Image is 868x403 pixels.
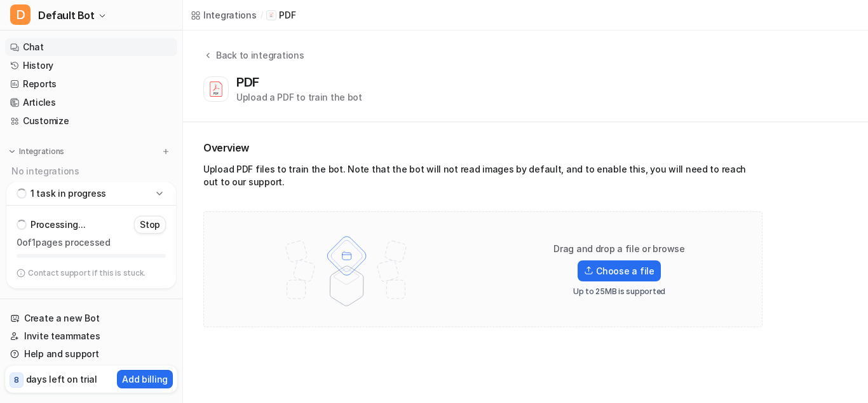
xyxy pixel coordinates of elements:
p: Add billing [122,372,168,386]
button: Back to integrations [203,48,304,74]
div: No integrations [8,160,177,181]
h2: Overview [203,140,763,155]
div: Upload a PDF to train the bot [236,90,362,104]
div: PDF [236,74,264,90]
p: 1 task in progress [31,187,106,200]
a: Articles [5,94,177,111]
span: Default Bot [38,6,95,24]
p: 8 [14,374,19,386]
p: Stop [140,218,160,231]
a: Chat [5,38,177,56]
p: Processing... [31,218,85,231]
button: Integrations [5,145,68,158]
div: Integrations [203,8,257,22]
p: Drag and drop a file or browse [553,243,685,255]
a: Create a new Bot [5,309,177,327]
img: PDF icon [268,12,275,18]
a: Customize [5,112,177,130]
span: D [10,4,31,25]
p: Integrations [19,146,64,157]
img: expand menu [8,147,17,156]
a: PDF iconPDF [266,9,295,22]
button: Add billing [117,370,173,388]
a: Reports [5,75,177,93]
label: Choose a file [578,260,660,281]
span: / [261,10,263,21]
p: Contact support if this is stuck. [28,268,146,278]
p: days left on trial [26,372,97,386]
a: History [5,57,177,74]
img: File upload illustration [264,225,430,314]
div: Back to integrations [212,48,304,62]
img: menu_add.svg [161,147,170,156]
p: 0 of 1 pages processed [17,236,166,249]
a: Invite teammates [5,327,177,345]
a: Help and support [5,345,177,363]
div: Upload PDF files to train the bot. Note that the bot will not read images by default, and to enab... [203,163,763,194]
p: Up to 25MB is supported [573,286,665,297]
img: Upload icon [584,266,593,275]
button: Stop [134,216,166,234]
p: PDF [279,9,295,22]
a: Integrations [191,8,257,22]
